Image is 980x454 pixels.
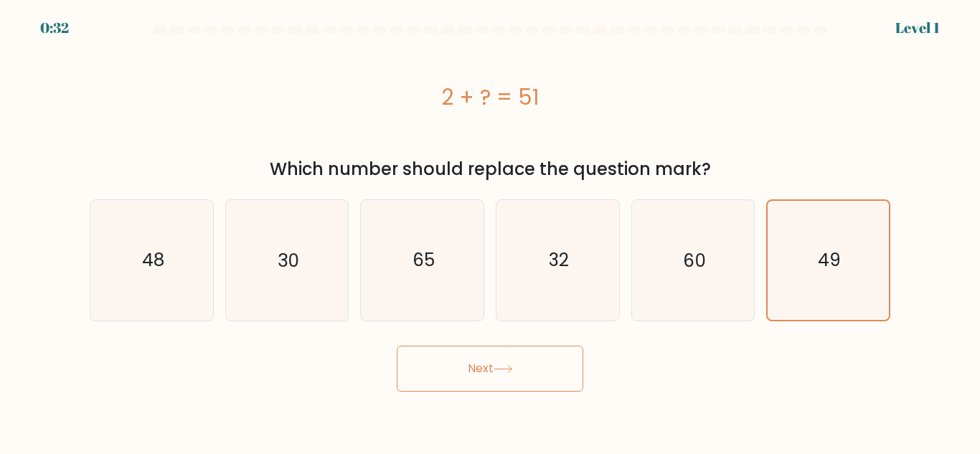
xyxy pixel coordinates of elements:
div: 0:32 [40,17,69,39]
text: 60 [683,247,706,273]
text: 65 [413,247,435,273]
text: 49 [818,247,841,273]
text: 48 [141,247,164,273]
text: 30 [278,247,299,273]
button: Next [397,346,583,392]
text: 32 [549,247,569,273]
div: Level 1 [895,17,940,39]
div: 2 + ? = 51 [90,81,890,113]
div: Which number should replace the question mark? [98,156,882,182]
